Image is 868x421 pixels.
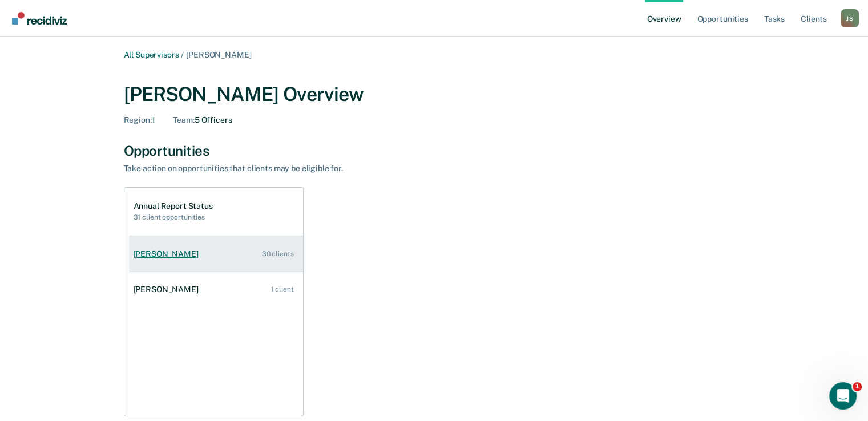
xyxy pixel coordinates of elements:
[12,12,67,25] img: Recidiviz
[124,50,179,59] a: All Supervisors
[134,285,203,294] div: [PERSON_NAME]
[179,50,186,59] span: /
[186,50,251,59] span: [PERSON_NAME]
[853,382,862,391] span: 1
[173,115,232,125] div: 5 Officers
[841,9,859,27] div: J S
[129,238,303,270] a: [PERSON_NAME] 30 clients
[134,213,213,221] h2: 31 client opportunities
[134,201,213,211] h1: Annual Report Status
[271,285,293,293] div: 1 client
[124,164,523,173] div: Take action on opportunities that clients may be eligible for.
[124,115,152,124] span: Region :
[134,249,203,259] div: [PERSON_NAME]
[124,83,745,106] div: [PERSON_NAME] Overview
[841,9,859,27] button: Profile dropdown button
[262,250,294,258] div: 30 clients
[124,143,745,159] div: Opportunities
[173,115,194,124] span: Team :
[124,115,155,125] div: 1
[129,273,303,306] a: [PERSON_NAME] 1 client
[829,382,857,410] iframe: Intercom live chat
